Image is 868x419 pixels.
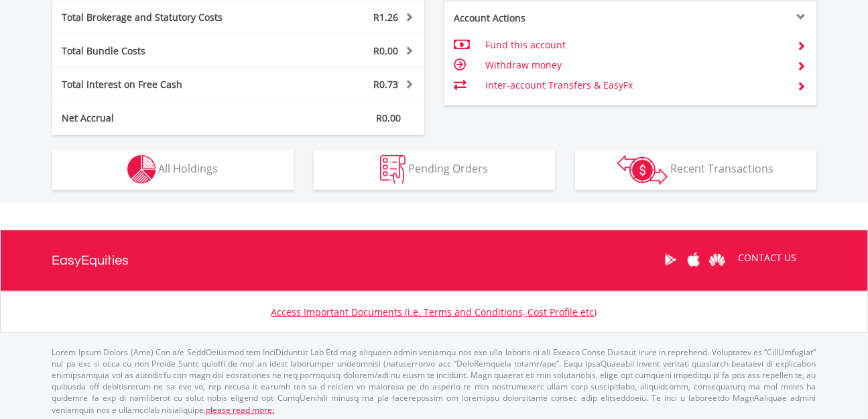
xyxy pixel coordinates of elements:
[659,239,682,281] a: Google Play
[575,150,816,190] button: Recent Transactions
[52,346,816,416] p: Lorem Ipsum Dolors (Ame) Con a/e SeddOeiusmod tem InciDiduntut Lab Etd mag aliquaen admin veniamq...
[52,78,269,91] div: Total Interest on Free Cash
[444,11,631,25] div: Account Actions
[485,55,786,75] td: Withdraw money
[127,155,156,184] img: holdings-wht.png
[377,111,401,124] span: R0.00
[271,306,597,318] a: Access Important Documents (i.e. Terms and Conditions, Cost Profile etc)
[670,161,773,176] span: Recent Transactions
[729,239,806,277] a: CONTACT US
[617,155,668,185] img: transactions-zar-wht.png
[314,150,555,190] button: Pending Orders
[52,230,129,291] a: EasyEquities
[374,78,399,91] span: R0.73
[380,155,406,184] img: pending_instructions-wht.png
[374,11,399,24] span: R1.26
[408,161,488,176] span: Pending Orders
[52,44,269,58] div: Total Bundle Costs
[52,150,294,190] button: All Holdings
[485,75,786,95] td: Inter-account Transfers & EasyFx
[206,404,275,416] a: please read more:
[682,239,706,281] a: Apple
[485,35,786,55] td: Fund this account
[159,161,219,176] span: All Holdings
[52,11,269,24] div: Total Brokerage and Statutory Costs
[374,44,399,57] span: R0.00
[52,111,269,125] div: Net Accrual
[706,239,729,281] a: Huawei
